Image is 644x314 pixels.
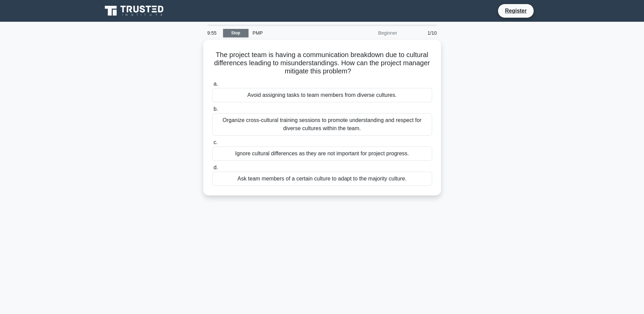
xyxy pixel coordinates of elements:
span: b. [214,106,218,112]
div: Beginner [342,26,401,40]
div: PMP [249,26,342,40]
div: Ignore cultural differences as they are not important for project progress. [212,146,432,161]
a: Register [501,6,531,15]
div: 9:55 [203,26,223,40]
a: Stop [223,29,249,37]
div: Ask team members of a certain culture to adapt to the majority culture. [212,172,432,186]
span: d. [214,164,218,170]
h5: The project team is having a communication breakdown due to cultural differences leading to misun... [211,51,433,76]
div: 1/10 [401,26,441,40]
span: c. [214,139,218,145]
span: a. [214,81,218,87]
div: Avoid assigning tasks to team members from diverse cultures. [212,88,432,102]
div: Organize cross-cultural training sessions to promote understanding and respect for diverse cultur... [212,113,432,136]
